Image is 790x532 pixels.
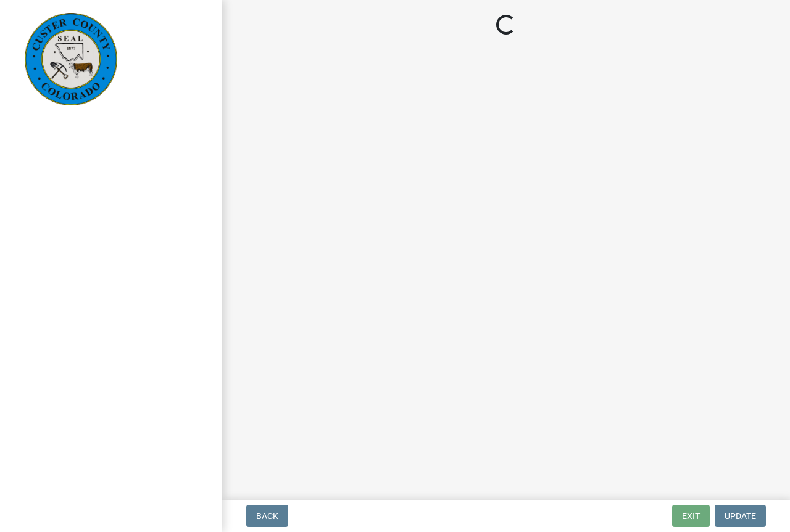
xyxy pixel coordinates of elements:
[672,505,710,527] button: Exit
[25,13,117,105] img: Custer County, Colorado
[725,511,756,521] span: Update
[715,505,766,527] button: Update
[256,511,278,521] span: Back
[246,505,288,527] button: Back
